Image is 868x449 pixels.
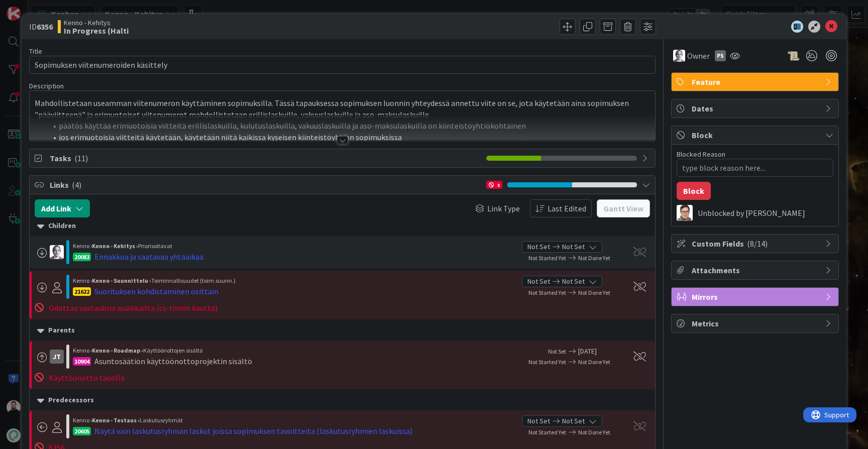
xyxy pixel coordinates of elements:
div: Asuntosäätiön käyttöönottoprojektin sisältö [94,355,252,367]
span: ( 11 ) [74,153,88,163]
div: PS [715,50,726,61]
span: Not Set [548,348,566,355]
div: 10904 [73,357,91,366]
label: Title [29,47,42,56]
span: Kenno › [73,416,92,424]
div: 21622 [73,287,91,296]
span: Block [692,129,820,141]
span: Not Started Yet [528,358,566,366]
span: Not Done Yet [578,289,610,296]
span: Not Done Yet [578,358,610,366]
div: Ennakkoa ja saatavaa yhtäaikaa [94,251,203,263]
b: Kenno - Kehitys › [92,242,138,250]
span: Dates [692,102,820,115]
span: Not Started Yet [528,428,566,436]
span: Description [29,81,64,90]
span: Kenno › [73,277,92,284]
div: 20083 [73,253,91,261]
span: Kenno › [73,242,92,250]
label: Blocked Reason [677,150,725,159]
span: Attachments [692,264,820,276]
span: ( 8/14 ) [747,239,768,249]
span: Not Started Yet [528,289,566,296]
span: Support [21,2,46,14]
p: Mahdollistetaan useamman viitenumeron käyttäminen sopimuksilla. Tässä tapauksessa sopimuksen luon... [35,97,650,120]
b: Kenno - Roadmap › [92,347,143,354]
span: Owner [687,50,710,62]
span: Odottaa vastauksia asiakkailta (cs-tiimin kautta) [49,303,218,313]
button: Last Edited [530,199,592,217]
span: Not Set [527,242,550,252]
span: Priorisoitavat [138,242,172,250]
div: 20605 [73,427,91,435]
span: Käyttöönottojen sisältö [143,347,202,354]
span: Not Set [527,276,550,287]
button: Block [677,182,711,200]
b: Kenno - Suunnittelu › [92,277,151,284]
span: Custom Fields [692,238,820,250]
img: PH [673,50,685,62]
div: Children [37,220,647,232]
button: Gantt View [597,199,650,217]
button: Add Link [35,199,90,217]
span: Not Set [527,416,550,426]
span: Laskutusryhmät [140,416,183,424]
img: PH [50,245,64,259]
span: Not Set [562,416,585,426]
div: Predecessors [37,395,647,406]
span: Toiminnallisuudet (toim.suunn.) [151,277,236,284]
span: Mirrors [692,291,820,303]
input: type card name here... [29,56,656,74]
span: ( 4 ) [72,180,81,190]
span: Metrics [692,317,820,329]
span: Not Done Yet [578,428,610,436]
div: JT [50,350,64,364]
span: Tasks [50,152,481,164]
img: SM [677,205,693,221]
b: 6356 [37,22,53,32]
div: Unblocked by [PERSON_NAME] [698,208,833,217]
span: Last Edited [548,202,586,214]
span: Link Type [487,202,520,214]
span: Links [50,179,481,191]
span: Kenno - Kehitys [64,19,129,27]
span: ID [29,21,53,33]
span: Feature [692,76,820,88]
span: [DATE] [578,346,622,357]
span: Käyttöönotto tauolla [49,373,125,383]
span: Not Done Yet [578,254,610,262]
b: In Progress (Halti [64,27,129,35]
div: 3 [486,181,502,189]
div: Näytä vain laskutusryhmän laskut joissa sopimuksen tavoitteita (laskutusryhmien laskuissa) [94,425,412,437]
b: Kenno - Testaus › [92,416,140,424]
span: Not Set [562,242,585,252]
span: Not Started Yet [528,254,566,262]
span: Not Set [562,276,585,287]
span: Kenno › [73,347,92,354]
div: Suorituksen kohdistaminen osittain [94,285,219,297]
div: Parents [37,325,647,336]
